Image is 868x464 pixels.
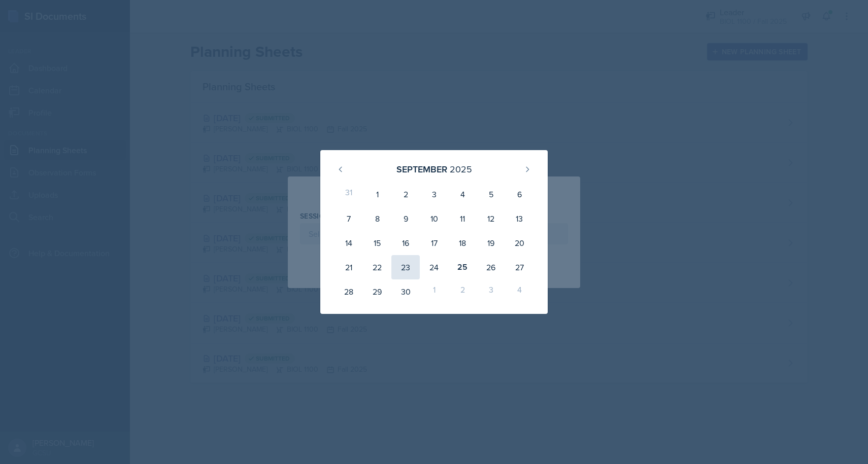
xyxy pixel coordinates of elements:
[391,255,420,279] div: 23
[335,182,363,206] div: 31
[363,206,391,231] div: 8
[363,182,391,206] div: 1
[448,182,477,206] div: 4
[391,182,420,206] div: 2
[477,231,505,255] div: 19
[391,279,420,304] div: 30
[420,206,448,231] div: 10
[477,206,505,231] div: 12
[505,182,533,206] div: 6
[420,255,448,279] div: 24
[448,255,477,279] div: 25
[505,255,533,279] div: 27
[335,255,363,279] div: 21
[448,231,477,255] div: 18
[505,279,533,304] div: 4
[477,279,505,304] div: 3
[448,206,477,231] div: 11
[363,279,391,304] div: 29
[505,206,533,231] div: 13
[391,231,420,255] div: 16
[363,231,391,255] div: 15
[396,162,447,176] div: September
[450,162,472,176] div: 2025
[335,206,363,231] div: 7
[391,206,420,231] div: 9
[477,255,505,279] div: 26
[363,255,391,279] div: 22
[335,231,363,255] div: 14
[448,279,477,304] div: 2
[420,231,448,255] div: 17
[505,231,533,255] div: 20
[477,182,505,206] div: 5
[420,182,448,206] div: 3
[420,279,448,304] div: 1
[335,279,363,304] div: 28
